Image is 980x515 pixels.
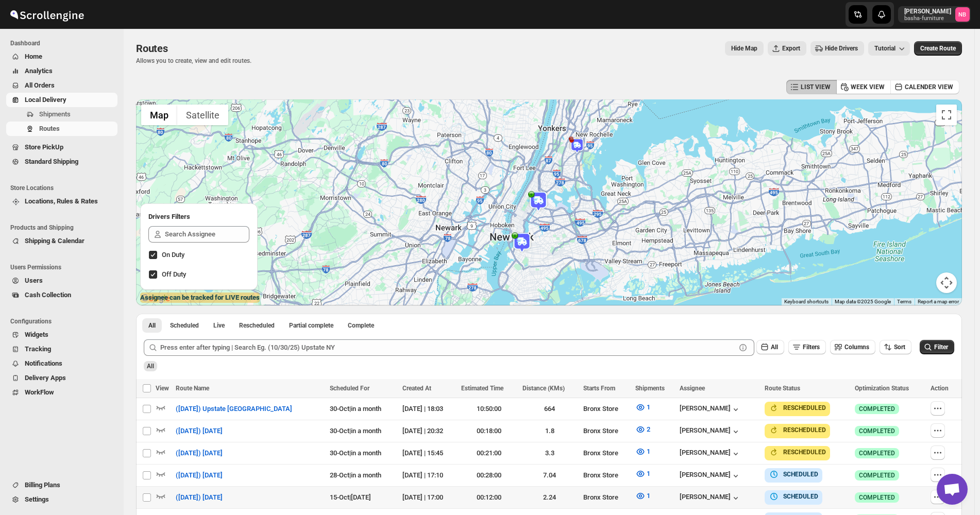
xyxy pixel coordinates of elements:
[160,339,736,356] input: Press enter after typing | Search Eg. (10/30/25) Upstate NY
[39,125,60,132] span: Routes
[330,449,381,457] span: 30-Oct | in a month
[289,321,333,330] span: Partial complete
[25,237,85,245] span: Shipping & Calendar
[6,492,117,507] button: Settings
[6,288,117,302] button: Cash Collection
[461,470,516,480] div: 00:28:00
[937,474,968,505] div: Open chat
[825,44,858,53] span: Hide Drivers
[836,80,891,94] button: WEEK VIEW
[6,371,117,385] button: Delivery Apps
[25,481,60,489] span: Billing Plans
[844,344,869,351] span: Columns
[162,251,184,259] span: On Duty
[10,224,119,232] span: Products and Shipping
[6,273,117,288] button: Users
[170,321,199,330] span: Scheduled
[522,385,565,392] span: Distance (KMs)
[880,340,911,354] button: Sort
[859,405,895,413] span: COMPLETED
[25,291,71,299] span: Cash Collection
[162,270,186,278] span: Off Duty
[6,356,117,371] button: Notifications
[782,44,800,53] span: Export
[680,385,705,392] span: Assignee
[583,385,615,392] span: Starts From
[629,443,656,460] button: 1
[783,449,826,456] b: RESCHEDULED
[680,404,741,415] button: [PERSON_NAME]
[897,299,911,304] a: Terms (opens in new tab)
[25,277,43,284] span: Users
[142,318,162,333] button: All routes
[402,470,455,480] div: [DATE] | 17:10
[771,344,778,351] span: All
[810,41,864,56] button: Hide Drivers
[330,427,381,435] span: 30-Oct | in a month
[25,345,51,353] span: Tracking
[170,445,229,461] button: ([DATE]) [DATE]
[461,448,516,458] div: 00:21:00
[6,49,117,64] button: Home
[803,344,820,351] span: Filters
[148,321,156,330] span: All
[176,492,223,503] span: ([DATE]) [DATE]
[756,340,784,354] button: All
[894,344,905,351] span: Sort
[10,317,119,325] span: Configurations
[25,53,42,60] span: Home
[402,492,455,503] div: [DATE] | 17:00
[348,321,374,330] span: Complete
[165,226,249,243] input: Search Assignee
[170,467,229,484] button: ([DATE]) [DATE]
[330,471,381,479] span: 28-Oct | in a month
[522,448,577,458] div: 3.3
[918,299,959,304] a: Report a map error
[783,471,818,478] b: SCHEDULED
[176,404,292,414] span: ([DATE]) Upstate [GEOGRAPHIC_DATA]
[936,105,957,125] button: Toggle fullscreen view
[176,426,223,436] span: ([DATE]) [DATE]
[783,404,826,411] b: RESCHEDULED
[583,492,629,503] div: Bronx Store
[904,15,951,22] p: basha-furniture
[330,385,369,392] span: Scheduled For
[25,374,66,382] span: Delivery Apps
[768,41,806,56] button: Export
[769,425,826,435] button: RESCHEDULED
[583,448,629,458] div: Bronx Store
[136,57,251,65] p: Allows you to create, view and edit routes.
[141,105,177,125] button: Show street map
[783,493,818,500] b: SCHEDULED
[765,385,800,392] span: Route Status
[931,385,949,392] span: Action
[859,493,895,502] span: COMPLETED
[629,421,656,438] button: 2
[6,328,117,342] button: Widgets
[6,342,117,356] button: Tracking
[148,212,249,222] h2: Drivers Filters
[402,404,455,414] div: [DATE] | 18:03
[140,293,260,303] label: Assignee can be tracked for LIVE routes
[39,110,71,118] span: Shipments
[859,449,895,457] span: COMPLETED
[136,42,168,55] span: Routes
[8,2,86,27] img: ScrollEngine
[680,426,741,437] button: [PERSON_NAME]
[920,44,956,53] span: Create Route
[25,67,53,75] span: Analytics
[859,471,895,479] span: COMPLETED
[629,399,656,416] button: 1
[147,363,154,370] span: All
[647,425,650,433] span: 2
[139,292,173,305] img: Google
[25,331,48,338] span: Widgets
[680,493,741,503] button: [PERSON_NAME]
[176,448,223,458] span: ([DATE]) [DATE]
[6,107,117,122] button: Shipments
[830,340,875,354] button: Columns
[522,470,577,480] div: 7.04
[783,426,826,434] b: RESCHEDULED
